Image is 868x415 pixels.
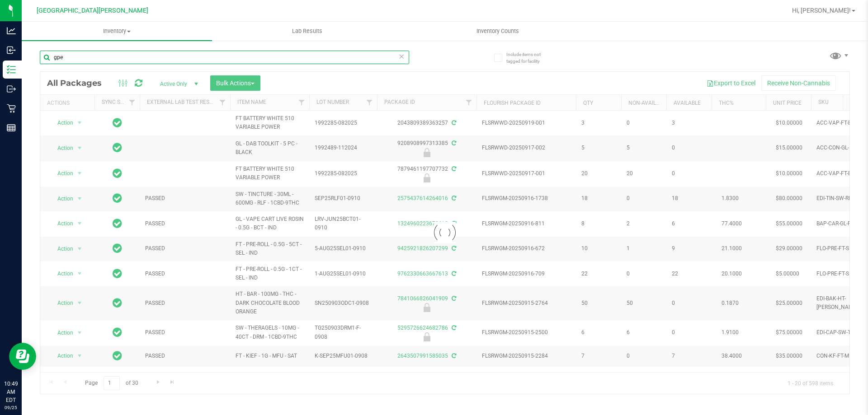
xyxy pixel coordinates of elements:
[7,46,16,55] inline-svg: Inbound
[22,27,212,35] span: Inventory
[7,84,16,93] inline-svg: Outbound
[4,404,18,411] p: 09/25
[22,22,212,41] a: Inventory
[40,51,409,64] input: Search Package ID, Item Name, SKU, Lot or Part Number...
[37,7,148,14] span: [GEOGRAPHIC_DATA][PERSON_NAME]
[7,104,16,113] inline-svg: Retail
[7,26,16,35] inline-svg: Analytics
[398,51,405,62] span: Clear
[280,27,335,35] span: Lab Results
[506,51,552,65] span: Include items not tagged for facility
[402,22,593,41] a: Inventory Counts
[4,380,18,404] p: 10:49 AM EDT
[212,22,402,41] a: Lab Results
[7,123,16,132] inline-svg: Reports
[9,343,36,370] iframe: Resource center
[792,7,851,14] span: Hi, [PERSON_NAME]!
[464,27,531,35] span: Inventory Counts
[7,65,16,74] inline-svg: Inventory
